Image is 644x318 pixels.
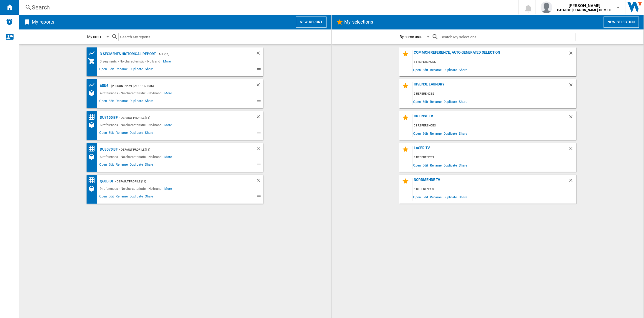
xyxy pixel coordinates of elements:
[429,98,443,106] span: Rename
[98,50,156,58] div: 3 segments Historical Report
[115,98,128,105] span: Rename
[118,114,244,121] div: - Default profile (11)
[413,58,576,66] div: 11 references
[164,121,173,128] span: More
[541,1,552,13] img: profile.jpg
[98,121,164,128] div: 6 references - No characteristic - No brand
[87,34,101,39] div: My order
[118,146,244,153] div: - Default profile (11)
[458,98,468,106] span: Share
[115,162,128,169] span: Rename
[108,130,115,137] span: Edit
[422,129,429,137] span: Edit
[413,82,568,90] div: Hisense Laundry
[98,178,114,185] div: Q60D BF
[443,129,458,137] span: Duplicate
[108,66,115,73] span: Edit
[108,82,244,90] div: - [PERSON_NAME] Accounts (6)
[557,8,612,12] b: CATALOG [PERSON_NAME] HOME IE
[413,186,576,193] div: 6 references
[98,114,118,121] div: DU7100 BF
[163,58,172,65] span: More
[32,3,503,11] div: Search
[443,161,458,169] span: Duplicate
[98,90,164,97] div: 4 references - No characteristic - No brand
[568,50,576,58] div: Delete
[256,50,263,58] div: Delete
[88,153,98,160] div: References
[88,81,98,89] div: Product prices grid
[98,98,108,105] span: Open
[458,129,468,137] span: Share
[88,177,98,184] div: Price Matrix
[129,130,144,137] span: Duplicate
[443,98,458,106] span: Duplicate
[256,114,263,121] div: Delete
[98,162,108,169] span: Open
[413,178,568,186] div: NordMende TV
[115,66,128,73] span: Rename
[98,185,164,192] div: 9 references - No characteristic - No brand
[98,130,108,137] span: Open
[443,66,458,74] span: Duplicate
[413,122,576,129] div: 63 references
[129,162,144,169] span: Duplicate
[31,17,55,28] h2: My reports
[557,3,612,9] span: [PERSON_NAME]
[6,18,13,25] img: alerts-logo.svg
[98,146,118,153] div: DU8070 BF
[568,82,576,90] div: Delete
[413,114,568,122] div: Hisense TV
[429,129,443,137] span: Rename
[88,58,98,65] div: My Assortment
[144,98,154,105] span: Share
[439,33,576,41] input: Search My selections
[422,98,429,106] span: Edit
[156,50,244,58] div: - All (11)
[88,113,98,121] div: Price Matrix
[568,146,576,154] div: Delete
[129,98,144,105] span: Duplicate
[429,193,443,201] span: Rename
[144,162,154,169] span: Share
[115,194,128,201] span: Rename
[458,193,468,201] span: Share
[296,17,326,28] button: New report
[413,66,422,74] span: Open
[443,193,458,201] span: Duplicate
[413,161,422,169] span: Open
[98,66,108,73] span: Open
[413,90,576,98] div: 6 references
[568,178,576,186] div: Delete
[88,121,98,128] div: References
[88,145,98,152] div: Price Matrix
[88,185,98,192] div: References
[108,98,115,105] span: Edit
[114,178,244,185] div: - Default profile (11)
[256,146,263,153] div: Delete
[144,194,154,201] span: Share
[400,34,422,39] div: By name asc.
[129,66,144,73] span: Duplicate
[413,193,422,201] span: Open
[108,194,115,201] span: Edit
[256,82,263,90] div: Delete
[88,90,98,97] div: References
[422,161,429,169] span: Edit
[164,153,173,160] span: More
[604,17,639,28] button: New selection
[108,162,115,169] span: Edit
[144,130,154,137] span: Share
[256,178,263,185] div: Delete
[129,194,144,201] span: Duplicate
[413,98,422,106] span: Open
[343,17,375,28] h2: My selections
[429,66,443,74] span: Rename
[413,129,422,137] span: Open
[164,185,173,192] span: More
[144,66,154,73] span: Share
[429,161,443,169] span: Rename
[413,154,576,161] div: 3 references
[568,114,576,122] div: Delete
[88,50,98,57] div: Product prices grid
